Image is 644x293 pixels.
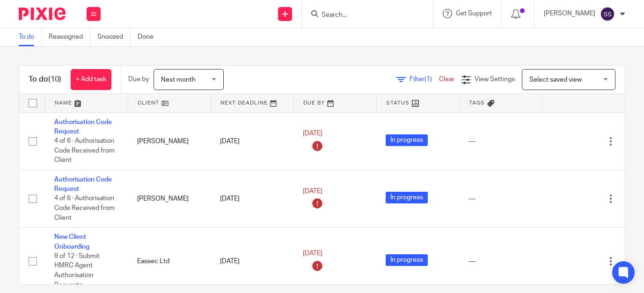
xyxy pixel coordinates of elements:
div: --- [468,257,533,266]
span: [DATE] [303,131,322,137]
span: [DATE] [303,251,322,257]
div: --- [468,137,533,146]
input: Search [321,11,405,20]
a: To do [19,28,42,46]
div: --- [468,194,533,203]
a: Reassigned [49,28,90,46]
span: View Settings [475,76,515,83]
a: Done [138,28,161,46]
p: Due by [128,75,149,84]
a: Snoozed [97,28,131,46]
a: New Client Onboarding [54,234,89,250]
span: 9 of 12 · Submit HMRC Agent Authorisation Requests [54,253,100,288]
span: Filter [410,76,439,83]
img: svg%3E [600,7,615,21]
span: Next month [161,77,196,83]
td: [PERSON_NAME] [128,170,211,227]
span: (1) [424,76,432,83]
span: In progress [386,254,428,266]
a: Clear [439,76,454,83]
h1: To do [29,75,61,84]
span: In progress [386,134,428,146]
span: Get Support [456,10,492,17]
td: [PERSON_NAME] [128,112,211,170]
td: [DATE] [211,112,293,170]
p: [PERSON_NAME] [544,9,595,18]
td: [DATE] [211,170,293,227]
span: (10) [48,76,61,83]
a: Authorisation Code Request [54,176,112,192]
span: 4 of 6 · Authorisation Code Received from Client [54,138,115,163]
a: + Add task [71,69,111,90]
span: Select saved view [529,77,582,83]
span: [DATE] [303,188,322,195]
a: Authorisation Code Request [54,119,112,135]
span: 4 of 6 · Authorisation Code Received from Client [54,195,115,221]
span: In progress [386,192,428,203]
span: Tags [469,100,485,105]
img: Pixie [19,7,66,20]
